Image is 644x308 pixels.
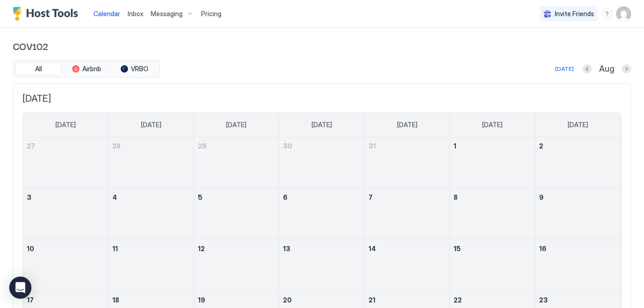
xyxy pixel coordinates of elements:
[109,189,194,240] td: August 4, 2025
[558,112,597,137] a: Saturday
[568,121,588,129] span: [DATE]
[55,121,76,129] span: [DATE]
[23,189,108,206] a: August 3, 2025
[279,189,364,206] a: August 6, 2025
[13,7,82,21] a: Host Tools Logo
[368,296,375,304] span: 21
[198,245,205,253] span: 12
[279,137,364,154] a: July 30, 2025
[539,193,544,201] span: 9
[141,121,161,129] span: [DATE]
[132,112,171,137] a: Monday
[539,296,548,304] span: 23
[283,142,292,150] span: 30
[27,245,34,253] span: 10
[151,10,183,18] span: Messaging
[482,121,503,129] span: [DATE]
[583,64,592,74] button: Previous month
[109,137,194,189] td: July 28, 2025
[9,277,31,299] div: Open Intercom Messenger
[364,137,450,189] td: July 31, 2025
[15,62,61,75] button: All
[93,9,120,18] a: Calendar
[283,296,292,304] span: 20
[198,296,205,304] span: 19
[112,245,118,253] span: 11
[93,10,120,18] span: Calendar
[450,240,535,257] a: August 15, 2025
[279,240,365,291] td: August 13, 2025
[535,240,620,257] a: August 16, 2025
[27,142,35,150] span: 27
[283,245,290,253] span: 13
[450,137,535,154] a: August 1, 2025
[111,62,158,75] button: VRBO
[364,189,450,240] td: August 7, 2025
[63,62,110,75] button: Airbnb
[368,193,373,201] span: 7
[194,240,279,291] td: August 12, 2025
[535,137,620,189] td: August 2, 2025
[23,189,109,240] td: August 3, 2025
[112,296,119,304] span: 18
[454,193,458,201] span: 8
[450,189,535,206] a: August 8, 2025
[450,137,535,189] td: August 1, 2025
[128,10,143,18] span: Inbox
[622,64,631,74] button: Next month
[194,137,279,154] a: July 29, 2025
[112,193,117,201] span: 4
[599,64,614,74] span: Aug
[312,121,332,129] span: [DATE]
[535,240,620,291] td: August 16, 2025
[109,189,194,206] a: August 4, 2025
[364,240,450,291] td: August 14, 2025
[616,6,631,21] div: User profile
[450,189,535,240] td: August 8, 2025
[365,189,450,206] a: August 7, 2025
[194,240,279,257] a: August 12, 2025
[13,39,631,53] span: COV102
[23,137,109,189] td: July 27, 2025
[397,121,417,129] span: [DATE]
[82,65,101,73] span: Airbnb
[109,240,194,257] a: August 11, 2025
[35,65,42,73] span: All
[112,142,121,150] span: 28
[201,10,221,18] span: Pricing
[283,193,288,201] span: 6
[198,142,207,150] span: 29
[365,240,450,257] a: August 14, 2025
[368,245,376,253] span: 14
[279,137,365,189] td: July 30, 2025
[365,137,450,154] a: July 31, 2025
[454,142,456,150] span: 1
[23,240,109,291] td: August 10, 2025
[27,193,31,201] span: 3
[473,112,512,137] a: Friday
[13,60,160,78] div: tab-group
[450,240,535,291] td: August 15, 2025
[555,10,594,18] span: Invite Friends
[23,93,621,105] span: [DATE]
[217,112,256,137] a: Tuesday
[601,8,613,19] div: menu
[554,63,575,74] button: [DATE]
[194,189,279,206] a: August 5, 2025
[23,240,108,257] a: August 10, 2025
[388,112,427,137] a: Thursday
[131,65,148,73] span: VRBO
[539,245,546,253] span: 16
[535,189,620,206] a: August 9, 2025
[27,296,34,304] span: 17
[226,121,246,129] span: [DATE]
[46,112,85,137] a: Sunday
[368,142,376,150] span: 31
[555,65,574,73] div: [DATE]
[194,137,279,189] td: July 29, 2025
[535,137,620,154] a: August 2, 2025
[535,189,620,240] td: August 9, 2025
[279,240,364,257] a: August 13, 2025
[198,193,202,201] span: 5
